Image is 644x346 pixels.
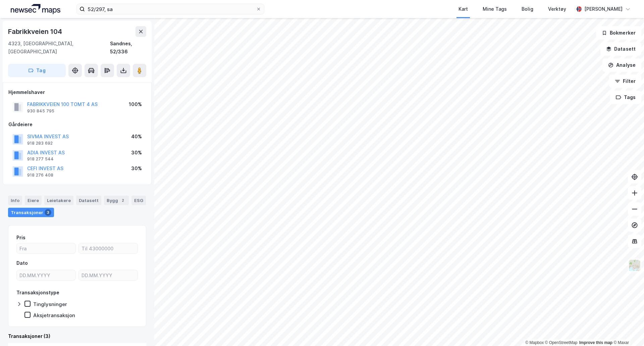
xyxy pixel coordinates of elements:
[483,5,507,13] div: Mine Tags
[131,196,146,205] div: ESG
[16,234,25,242] div: Pris
[579,340,612,345] a: Improve this map
[131,164,142,172] div: 30%
[44,196,73,205] div: Leietakere
[596,26,641,40] button: Bokmerker
[17,243,75,253] input: Fra
[25,196,42,205] div: Eiere
[85,4,256,14] input: Søk på adresse, matrikkel, gårdeiere, leietakere eller personer
[600,42,641,56] button: Datasett
[45,209,51,216] div: 3
[110,40,146,56] div: Sandnes, 52/336
[27,172,53,178] div: 918 276 408
[8,208,54,217] div: Transaksjoner
[610,314,644,346] iframe: Chat Widget
[79,270,138,280] input: DD.MM.YYYY
[129,100,142,108] div: 100%
[545,340,578,345] a: OpenStreetMap
[459,5,468,13] div: Kart
[8,40,110,56] div: 4323, [GEOGRAPHIC_DATA], [GEOGRAPHIC_DATA]
[119,197,126,204] div: 2
[610,314,644,346] div: Kontrollprogram for chat
[104,196,129,205] div: Bygg
[79,243,138,253] input: Til 43000000
[33,301,67,307] div: Tinglysninger
[8,88,146,96] div: Hjemmelshaver
[8,196,22,205] div: Info
[27,108,54,114] div: 930 845 795
[8,332,146,340] div: Transaksjoner (3)
[548,5,566,13] div: Verktøy
[33,312,75,318] div: Aksjetransaksjon
[8,26,63,37] div: Fabrikkveien 104
[27,156,54,162] div: 918 277 544
[76,196,101,205] div: Datasett
[131,133,142,141] div: 40%
[525,340,544,345] a: Mapbox
[610,91,641,104] button: Tags
[602,58,641,72] button: Analyse
[16,259,28,267] div: Dato
[8,120,146,129] div: Gårdeiere
[17,270,75,280] input: DD.MM.YYYY
[628,259,641,272] img: Z
[27,141,53,146] div: 918 283 692
[584,5,623,13] div: [PERSON_NAME]
[522,5,533,13] div: Bolig
[16,289,59,297] div: Transaksjonstype
[609,75,641,88] button: Filter
[8,64,66,77] button: Tag
[11,4,60,14] img: logo.a4113a55bc3d86da70a041830d287a7e.svg
[131,149,142,157] div: 30%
